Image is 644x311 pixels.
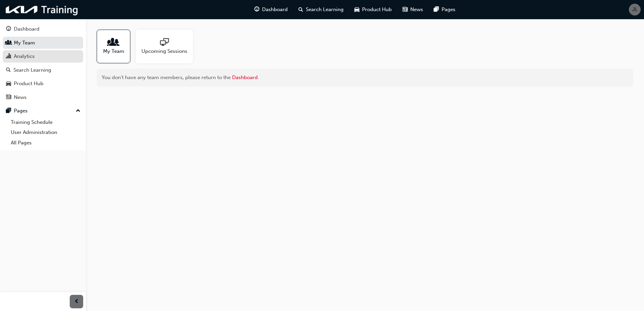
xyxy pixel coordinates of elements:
span: guage-icon [6,26,11,32]
a: news-iconNews [397,3,428,16]
a: News [3,91,83,104]
button: Pages [3,105,83,117]
span: JL [632,6,638,13]
span: News [410,6,423,13]
span: chart-icon [6,54,11,60]
button: DashboardMy TeamAnalyticsSearch LearningProduct HubNews [3,22,83,105]
a: guage-iconDashboard [249,3,293,16]
div: Analytics [14,53,35,60]
a: pages-iconPages [428,3,461,16]
span: car-icon [6,81,11,87]
span: search-icon [6,67,11,73]
span: Upcoming Sessions [141,47,187,55]
span: people-icon [109,38,118,47]
div: Search Learning [13,66,51,74]
a: My Team [97,30,136,63]
a: Upcoming Sessions [136,30,198,63]
span: Pages [442,6,455,13]
a: My Team [3,37,83,49]
a: Analytics [3,50,83,63]
div: Product Hub [14,80,43,88]
span: pages-icon [6,108,11,114]
a: car-iconProduct Hub [349,3,397,16]
span: people-icon [6,40,11,46]
span: news-icon [402,5,408,14]
div: News [14,94,27,101]
a: User Administration [8,127,83,138]
button: JL [629,4,641,15]
a: Dashboard [3,23,83,35]
span: search-icon [298,5,303,14]
span: Dashboard [262,6,288,13]
a: Training Schedule [8,117,83,128]
span: My Team [103,47,124,55]
span: guage-icon [254,5,259,14]
a: All Pages [8,138,83,148]
div: Dashboard [14,25,39,33]
div: Pages [14,107,28,115]
img: kia-training [3,3,81,16]
a: Dashboard [232,74,258,80]
div: You don't have any team members, please return to the . [97,69,633,87]
a: search-iconSearch Learning [293,3,349,16]
span: Search Learning [306,6,344,13]
span: prev-icon [74,298,79,306]
span: car-icon [354,5,359,14]
span: sessionType_ONLINE_URL-icon [160,38,169,47]
span: up-icon [76,107,80,115]
a: Product Hub [3,77,83,90]
span: news-icon [6,95,11,101]
span: pages-icon [434,5,439,14]
a: Search Learning [3,64,83,76]
span: Product Hub [362,6,392,13]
